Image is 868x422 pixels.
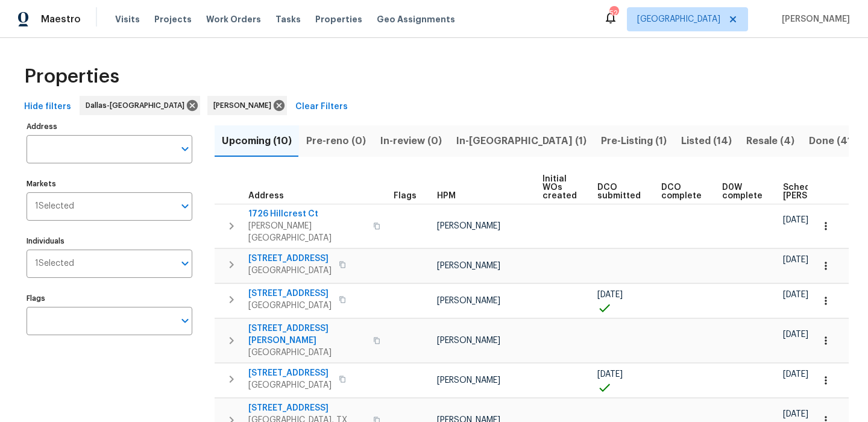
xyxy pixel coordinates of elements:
[783,291,808,299] span: [DATE]
[248,265,332,277] span: [GEOGRAPHIC_DATA]
[248,192,284,200] span: Address
[437,376,500,385] span: [PERSON_NAME]
[783,410,808,418] span: [DATE]
[27,180,192,187] label: Markets
[24,99,71,115] span: Hide filters
[248,253,332,265] span: [STREET_ADDRESS]
[722,183,763,200] span: D0W complete
[380,133,442,150] span: In-review (0)
[248,367,332,379] span: [STREET_ADDRESS]
[597,183,641,200] span: DCO submitted
[746,133,794,150] span: Resale (4)
[437,262,500,270] span: [PERSON_NAME]
[783,370,808,379] span: [DATE]
[601,133,667,150] span: Pre-Listing (1)
[275,15,301,24] span: Tasks
[19,96,76,118] button: Hide filters
[248,347,366,359] span: [GEOGRAPHIC_DATA]
[248,288,332,300] span: [STREET_ADDRESS]
[177,198,193,215] button: Open
[115,13,140,25] span: Visits
[542,175,577,200] span: Initial WOs created
[783,183,851,200] span: Scheduled [PERSON_NAME]
[248,208,366,220] span: 1726 Hillcrest Ct
[27,123,192,130] label: Address
[207,96,287,115] div: [PERSON_NAME]
[437,297,500,305] span: [PERSON_NAME]
[437,222,500,230] span: [PERSON_NAME]
[809,133,861,150] span: Done (412)
[437,192,456,200] span: HPM
[86,99,189,112] span: Dallas-[GEOGRAPHIC_DATA]
[248,220,366,244] span: [PERSON_NAME][GEOGRAPHIC_DATA]
[35,259,74,269] span: 1 Selected
[80,96,200,115] div: Dallas-[GEOGRAPHIC_DATA]
[597,370,623,379] span: [DATE]
[35,201,74,212] span: 1 Selected
[213,99,276,112] span: [PERSON_NAME]
[783,216,808,224] span: [DATE]
[637,13,720,25] span: [GEOGRAPHIC_DATA]
[306,133,366,150] span: Pre-reno (0)
[315,13,362,25] span: Properties
[248,323,366,347] span: [STREET_ADDRESS][PERSON_NAME]
[783,256,808,264] span: [DATE]
[248,402,366,414] span: [STREET_ADDRESS]
[154,13,192,25] span: Projects
[41,13,81,25] span: Maestro
[394,192,417,200] span: Flags
[661,183,702,200] span: DCO complete
[377,13,455,25] span: Geo Assignments
[248,379,332,391] span: [GEOGRAPHIC_DATA]
[437,336,500,345] span: [PERSON_NAME]
[177,255,193,272] button: Open
[777,13,850,25] span: [PERSON_NAME]
[222,133,292,150] span: Upcoming (10)
[177,312,193,329] button: Open
[597,291,623,299] span: [DATE]
[206,13,261,25] span: Work Orders
[27,238,192,245] label: Individuals
[783,330,808,339] span: [DATE]
[248,300,332,312] span: [GEOGRAPHIC_DATA]
[456,133,587,150] span: In-[GEOGRAPHIC_DATA] (1)
[27,295,192,302] label: Flags
[24,71,119,83] span: Properties
[291,96,353,118] button: Clear Filters
[681,133,732,150] span: Listed (14)
[609,7,618,19] div: 52
[295,99,348,115] span: Clear Filters
[177,140,193,157] button: Open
